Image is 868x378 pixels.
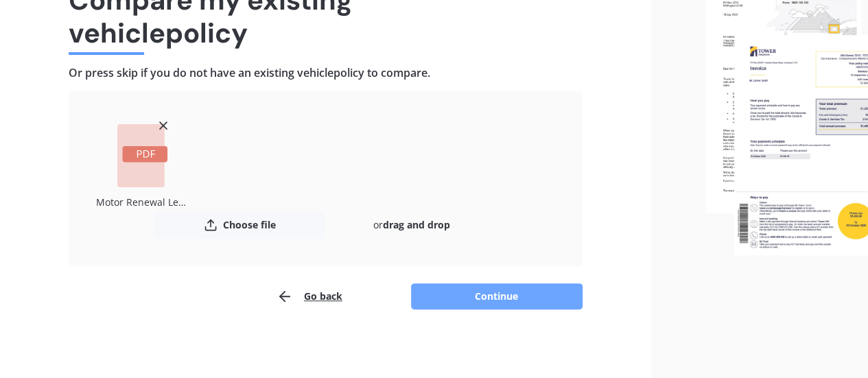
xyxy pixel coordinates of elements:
h4: Or press skip if you do not have an existing vehicle policy to compare. [69,66,583,80]
b: drag and drop [382,218,449,231]
div: Motor Renewal Letter AMV030949404 (6).pdf [96,193,189,211]
button: Go back [277,283,342,310]
button: Choose file [154,211,325,239]
button: Continue [411,283,583,309]
div: or [325,211,497,239]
